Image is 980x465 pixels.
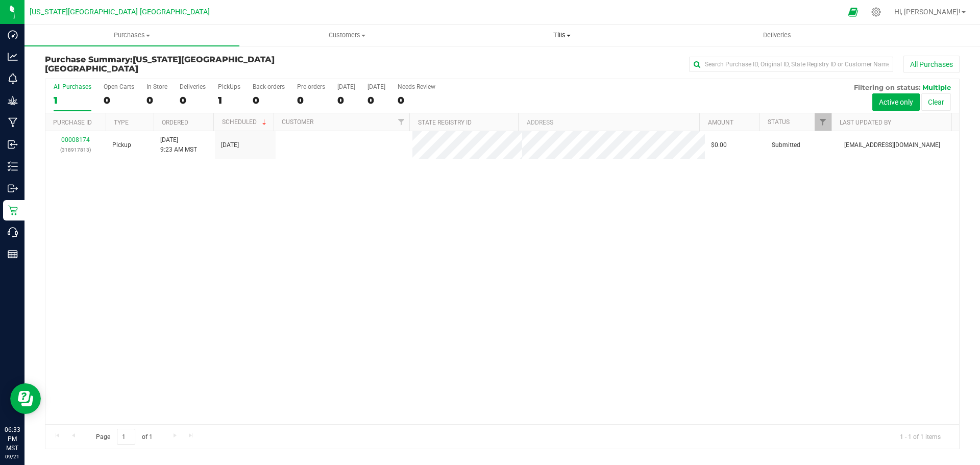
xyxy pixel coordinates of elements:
[337,94,355,106] div: 0
[921,93,951,111] button: Clear
[146,94,167,106] div: 0
[218,94,240,106] div: 1
[10,383,41,414] iframe: Resource center
[8,139,18,150] inline-svg: Inbound
[844,140,940,150] span: [EMAIL_ADDRESS][DOMAIN_NAME]
[180,83,206,90] div: Deliveries
[104,94,134,106] div: 0
[282,118,313,126] a: Customer
[8,249,18,259] inline-svg: Reports
[708,119,733,126] a: Amount
[749,31,805,40] span: Deliveries
[222,118,268,126] a: Scheduled
[768,118,790,126] a: Status
[218,83,240,90] div: PickUps
[146,83,167,90] div: In Store
[180,94,206,106] div: 0
[253,94,285,106] div: 0
[117,429,135,445] input: 1
[367,83,385,90] div: [DATE]
[53,119,92,126] a: Purchase ID
[114,119,129,126] a: Type
[253,83,285,90] div: Back-orders
[337,83,355,90] div: [DATE]
[8,52,18,62] inline-svg: Analytics
[5,453,20,460] p: 09/21
[840,119,891,126] a: Last Updated By
[455,31,669,40] span: Tills
[8,161,18,172] inline-svg: Inventory
[922,83,951,91] span: Multiple
[54,94,91,106] div: 1
[670,25,885,46] a: Deliveries
[239,25,454,46] a: Customers
[8,117,18,128] inline-svg: Manufacturing
[24,31,239,40] span: Purchases
[8,183,18,193] inline-svg: Outbound
[872,93,920,111] button: Active only
[454,25,669,46] a: Tills
[711,140,727,150] span: $0.00
[398,83,435,90] div: Needs Review
[418,119,472,126] a: State Registry ID
[240,31,454,40] span: Customers
[45,55,350,73] h3: Purchase Summary:
[24,25,239,46] a: Purchases
[903,56,960,73] button: All Purchases
[398,94,435,106] div: 0
[894,8,961,16] span: Hi, [PERSON_NAME]!
[518,113,699,131] th: Address
[221,140,239,150] span: [DATE]
[5,425,20,453] p: 06:33 PM MST
[393,113,409,131] a: Filter
[45,55,275,74] span: [US_STATE][GEOGRAPHIC_DATA] [GEOGRAPHIC_DATA]
[689,57,893,72] input: Search Purchase ID, Original ID, State Registry ID or Customer Name...
[842,2,865,22] span: Open Ecommerce Menu
[892,429,949,444] span: 1 - 1 of 1 items
[870,7,883,17] div: Manage settings
[8,227,18,237] inline-svg: Call Center
[52,145,100,155] p: (318917813)
[112,140,131,150] span: Pickup
[8,30,18,40] inline-svg: Dashboard
[772,140,800,150] span: Submitted
[30,8,210,16] span: [US_STATE][GEOGRAPHIC_DATA] [GEOGRAPHIC_DATA]
[8,95,18,106] inline-svg: Grow
[162,119,188,126] a: Ordered
[61,136,90,143] a: 00008174
[54,83,91,90] div: All Purchases
[367,94,385,106] div: 0
[8,205,18,215] inline-svg: Retail
[297,94,325,106] div: 0
[854,83,920,91] span: Filtering on status:
[297,83,325,90] div: Pre-orders
[815,113,831,131] a: Filter
[87,429,161,445] span: Page of 1
[160,135,197,155] span: [DATE] 9:23 AM MST
[104,83,134,90] div: Open Carts
[8,74,18,84] inline-svg: Monitoring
